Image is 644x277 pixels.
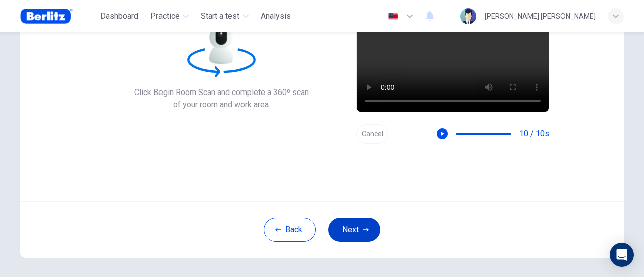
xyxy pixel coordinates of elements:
button: Analysis [257,7,295,25]
span: 10 / 10s [519,128,549,140]
span: Dashboard [100,10,138,22]
span: Start a test [201,10,239,22]
span: Click Begin Room Scan and complete a 360º scan [134,86,309,99]
div: Open Intercom Messenger [610,243,634,267]
button: Dashboard [96,7,142,25]
div: You need a license to access this content [257,7,295,25]
a: Berlitz Brasil logo [20,6,96,26]
button: Start a test [197,7,253,25]
button: Next [328,218,380,242]
div: [PERSON_NAME] [PERSON_NAME] [485,10,596,22]
button: Cancel [356,124,388,144]
span: of your room and work area. [134,99,309,111]
button: Back [264,218,316,242]
img: Profile picture [460,8,476,24]
button: Practice [146,7,193,25]
span: Practice [150,10,180,22]
img: en [387,13,399,20]
span: Analysis [261,10,291,22]
img: Berlitz Brasil logo [20,6,73,26]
